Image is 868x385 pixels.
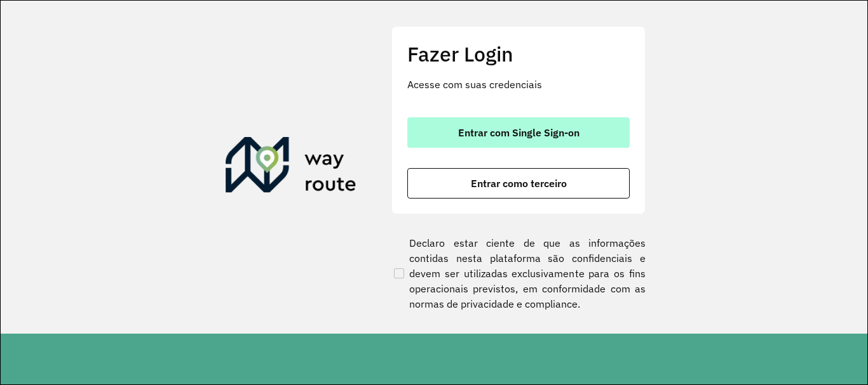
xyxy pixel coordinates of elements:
[407,42,630,66] h2: Fazer Login
[407,168,630,199] button: button
[458,127,580,138] span: Entrar com Single Sign-on
[226,137,356,198] img: Roteirizador AmbevTech
[471,178,567,188] span: Entrar como terceiro
[407,77,630,92] p: Acesse com suas credenciais
[407,117,630,148] button: button
[391,235,646,311] label: Declaro estar ciente de que as informações contidas nesta plataforma são confidenciais e devem se...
